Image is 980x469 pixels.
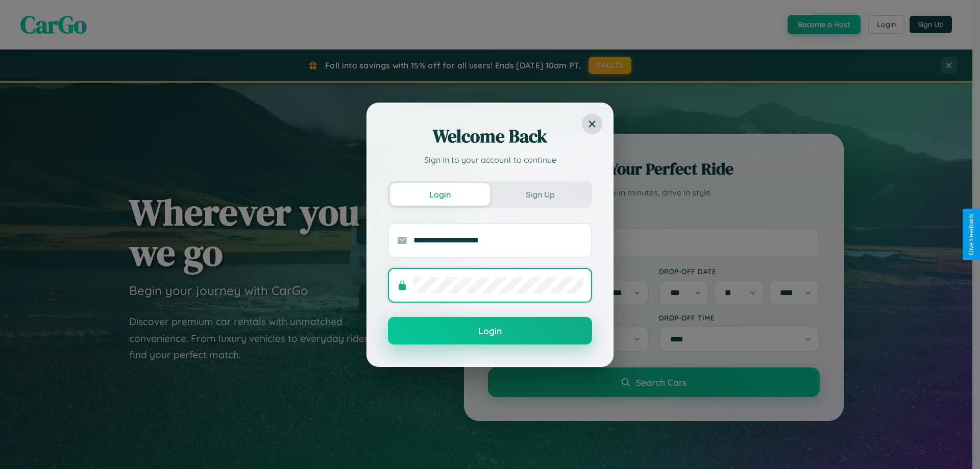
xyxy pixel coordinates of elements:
button: Sign Up [490,183,590,206]
button: Login [390,183,490,206]
div: Give Feedback [968,214,975,255]
button: Login [388,317,592,344]
p: Sign in to your account to continue [388,154,592,166]
h2: Welcome Back [388,124,592,149]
